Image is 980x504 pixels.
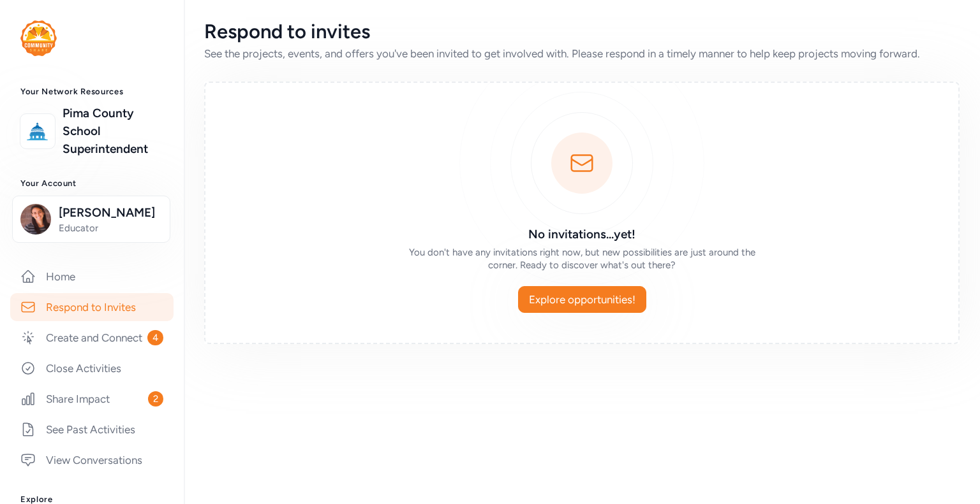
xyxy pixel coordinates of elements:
a: Explore opportunities! [519,287,646,312]
a: Create and Connect4 [10,324,174,352]
div: Respond to invites [204,20,960,43]
button: Explore opportunities! [518,286,646,313]
div: You don't have any invitations right now, but new possibilities are just around the corner. Ready... [398,246,766,271]
span: 2 [148,391,163,407]
button: [PERSON_NAME]Educator [12,196,170,243]
span: Educator [59,222,162,234]
img: logo [20,20,57,56]
a: Respond to Invites [10,293,174,321]
span: [PERSON_NAME] [59,204,162,222]
a: View Conversations [10,446,174,474]
a: Share Impact2 [10,385,174,413]
a: Pima County School Superintendent [63,104,163,158]
a: See Past Activities [10,415,174,443]
span: 4 [147,330,163,345]
a: Home [10,263,174,291]
div: See the projects, events, and offers you've been invited to get involved with. Please respond in ... [204,46,960,61]
img: logo [24,117,52,145]
span: Explore opportunities! [529,292,635,307]
h3: Your Account [20,178,163,189]
h3: Your Network Resources [20,87,163,97]
a: Close Activities [10,354,174,382]
h3: No invitations...yet! [398,226,766,243]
